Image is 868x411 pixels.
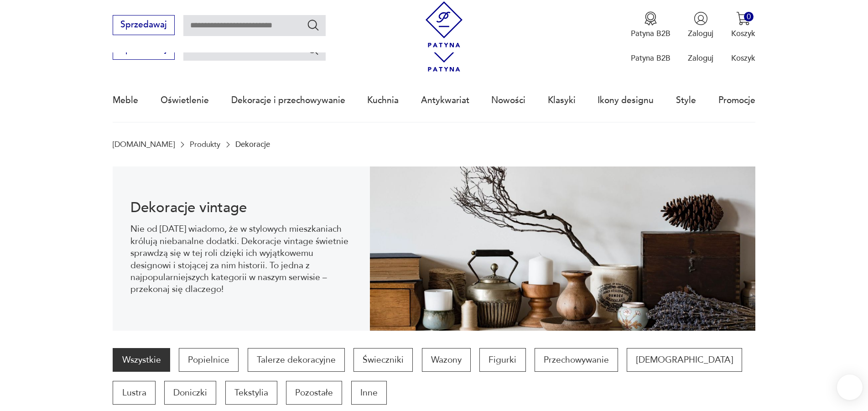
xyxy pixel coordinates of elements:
[479,348,525,372] a: Figurki
[179,348,239,372] a: Popielnice
[718,79,755,121] a: Promocje
[631,28,670,39] p: Patyna B2B
[694,11,708,26] img: Ikonka użytkownika
[837,375,863,400] iframe: Smartsupp widget button
[731,53,755,63] p: Koszyk
[631,11,670,39] a: Ikona medaluPatyna B2B
[631,11,670,39] button: Patyna B2B
[113,381,155,405] a: Lustra
[535,348,618,372] a: Przechowywanie
[644,11,658,26] img: Ikona medalu
[421,1,467,47] img: Patyna - sklep z meblami i dekoracjami vintage
[353,348,413,372] a: Świeczniki
[307,43,320,56] button: Szukaj
[130,201,353,214] h1: Dekoracje vintage
[351,381,387,405] a: Inne
[631,53,670,63] p: Patyna B2B
[731,11,755,39] button: 0Koszyk
[113,79,138,121] a: Meble
[548,79,576,121] a: Klasyki
[491,79,525,121] a: Nowości
[231,79,345,121] a: Dekoracje i przechowywanie
[688,11,713,39] button: Zaloguj
[688,53,713,63] p: Zaloguj
[113,348,170,372] a: Wszystkie
[731,28,755,39] p: Koszyk
[113,47,174,54] a: Sprzedawaj
[422,348,471,372] a: Wazony
[370,166,755,331] img: 3afcf10f899f7d06865ab57bf94b2ac8.jpg
[235,140,270,149] p: Dekoracje
[627,348,742,372] a: [DEMOGRAPHIC_DATA]
[161,79,209,121] a: Oświetlenie
[286,381,342,405] a: Pozostałe
[676,79,696,121] a: Style
[113,15,174,35] button: Sprzedawaj
[130,223,353,295] p: Nie od [DATE] wiadomo, że w stylowych mieszkaniach królują niebanalne dodatki. Dekoracje vintage ...
[367,79,399,121] a: Kuchnia
[164,381,216,405] a: Doniczki
[225,381,277,405] a: Tekstylia
[113,140,175,149] a: [DOMAIN_NAME]
[248,348,345,372] a: Talerze dekoracyjne
[688,28,713,39] p: Zaloguj
[113,22,174,29] a: Sprzedawaj
[736,11,750,26] img: Ikona koszyka
[598,79,654,121] a: Ikony designu
[190,140,220,149] a: Produkty
[421,79,469,121] a: Antykwariat
[744,12,754,21] div: 0
[307,18,320,31] button: Szukaj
